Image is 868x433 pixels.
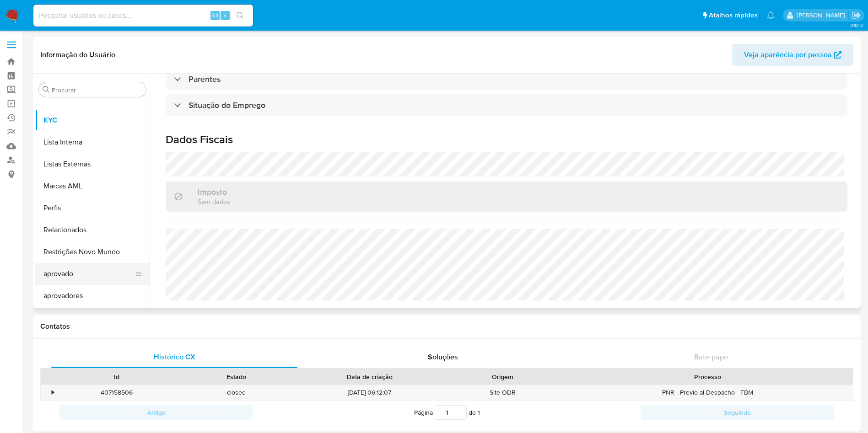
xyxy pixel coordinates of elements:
button: Seguindo [641,405,834,420]
span: Bate-papo [694,352,728,362]
button: Veja aparência por pessoa [732,44,853,66]
h1: Contatos [40,322,853,331]
div: 407158506 [57,385,177,400]
button: Perfis [35,197,150,219]
div: Situação do Emprego [166,95,847,116]
span: s [224,11,226,20]
h3: Parentes [189,74,221,84]
div: Parentes [166,69,847,90]
button: Antigo [59,405,253,420]
div: closed [177,385,297,400]
a: Notificações [767,11,775,19]
h1: Informação do Usuário [40,50,115,59]
div: Id [63,372,170,381]
div: Origem [449,372,556,381]
button: Marcas AML [35,175,150,197]
input: Pesquise usuários ou casos... [33,10,253,21]
div: • [52,388,54,397]
div: ImpostoSem dados [166,182,847,211]
input: Procurar [52,86,142,94]
button: KYC [35,109,150,131]
div: Processo [569,372,846,381]
button: Procurar [43,86,50,93]
button: Restrições Novo Mundo [35,241,150,263]
h3: Situação do Emprego [189,100,265,110]
span: Atalhos rápidos [709,11,758,20]
span: Soluções [428,352,458,362]
span: Veja aparência por pessoa [744,44,832,66]
button: aprovado [35,263,142,285]
a: Sair [852,11,861,20]
span: 1 [478,408,480,417]
h3: Imposto [198,187,230,197]
div: Estado [183,372,290,381]
span: Página de [414,405,480,420]
button: Relacionados [35,219,150,241]
div: Site ODR [443,385,563,400]
button: Listas Externas [35,153,150,175]
div: Data de criação [303,372,437,381]
h1: Dados Fiscais [166,133,847,146]
div: [DATE] 06:12:07 [297,385,443,400]
p: magno.ferreira@mercadopago.com.br [797,11,848,20]
button: search-icon [231,9,249,22]
span: Alt [211,11,219,20]
div: PNR - Previo al Despacho - FBM [563,385,853,400]
span: Histórico CX [154,352,195,362]
p: Sem dados [198,197,230,206]
button: aprovadores [35,285,150,307]
button: Lista Interna [35,131,150,153]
